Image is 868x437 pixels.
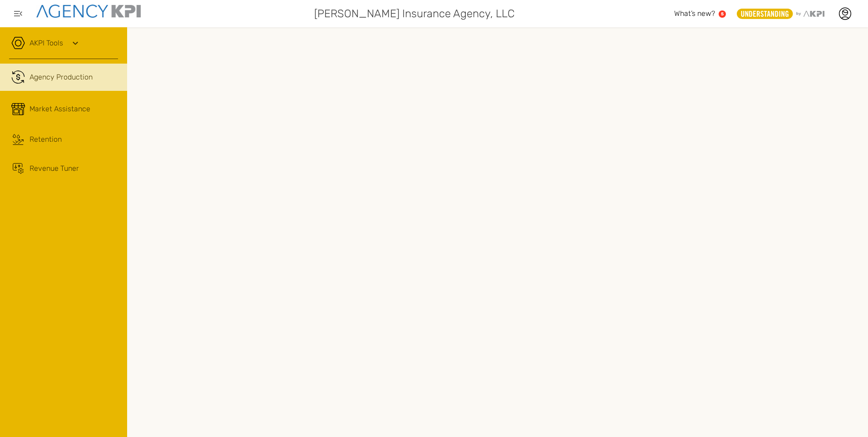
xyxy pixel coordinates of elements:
span: [PERSON_NAME] Insurance Agency, LLC [314,5,515,22]
div: Market Assistance [30,104,90,114]
text: 5 [721,11,724,16]
a: 5 [719,10,726,18]
span: What’s new? [674,9,715,18]
img: agencykpi-logo-550x69-2d9e3fa8.png [36,5,141,18]
div: Agency Production [30,72,93,83]
div: Retention [30,134,62,145]
div: Revenue Tuner [30,163,79,174]
a: AKPI Tools [30,38,63,49]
